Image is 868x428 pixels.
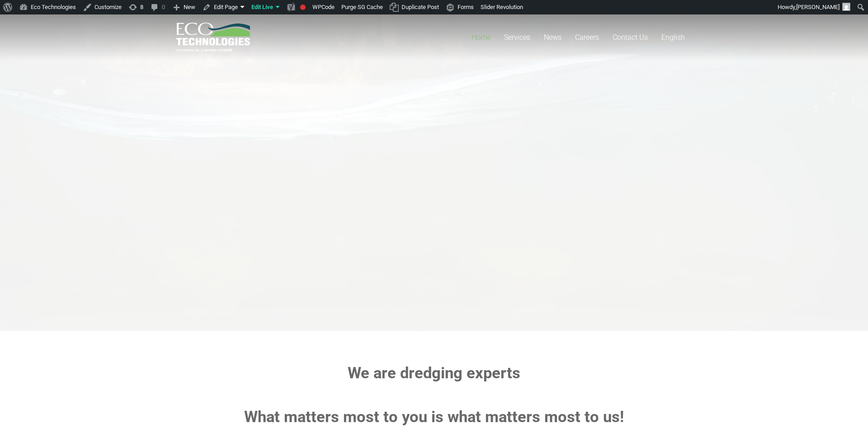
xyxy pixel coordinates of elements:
a: Contact Us [606,14,655,60]
span: Slider Revolution [481,4,523,10]
span: Contact Us [613,33,648,42]
strong: What matters most to you is what matters most to us! [244,408,624,426]
span: News [544,33,561,42]
strong: We are dredging experts [348,364,520,382]
a: Careers [568,14,606,60]
a: News [537,14,568,60]
span: Careers [575,33,599,42]
a: logo_EcoTech_ASDR_RGB [176,23,250,52]
div: Needs improvement [300,5,306,10]
span: Home [472,33,491,42]
a: English [655,14,692,60]
rs-layer: Natural resources. Project timelines. Professional relationships. [293,183,578,192]
rs-layer: matters [443,218,495,241]
rs-layer: Protect [251,201,443,242]
rs-layer: Most [498,201,620,241]
span: Services [504,33,530,42]
span: English [661,33,685,42]
a: Home [465,14,497,60]
rs-layer: what [443,201,494,224]
span: [PERSON_NAME] [796,4,840,10]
